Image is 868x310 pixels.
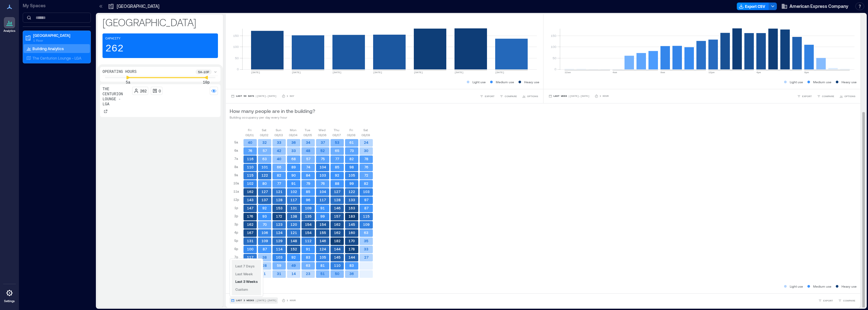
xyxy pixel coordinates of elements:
p: Operating Hours [103,69,137,74]
text: 157 [334,214,341,218]
p: 5a - 10p [198,69,209,74]
text: 104 [320,190,326,194]
text: 131 [290,206,297,210]
text: 36 [291,140,296,144]
text: 63 [306,263,310,267]
button: EXPORT [796,93,813,99]
text: 76 [364,165,368,169]
text: 147 [247,206,254,210]
text: 93 [262,214,267,218]
text: 92 [335,173,339,177]
p: 1 Hour [287,299,296,302]
p: 9a [234,173,238,178]
p: Settings [4,299,15,303]
text: 52 [320,149,325,153]
text: 72 [364,173,368,177]
p: 11a [233,189,239,194]
text: 144 [334,247,341,251]
p: My Spaces [23,3,91,9]
text: 146 [320,239,326,243]
text: 66 [277,165,281,169]
span: OPTIONS [527,94,538,98]
text: 85 [335,165,339,169]
text: 38 [262,255,267,259]
p: Heavy use [842,79,857,85]
span: American Express Company [789,3,848,9]
p: Medium use [813,79,831,85]
a: Analytics [2,15,17,35]
span: Last 7 Days [235,264,255,268]
text: 84 [306,173,310,177]
text: 31 [277,272,281,276]
p: Heavy use [524,79,539,85]
text: 163 [349,206,355,210]
p: 3p [234,222,238,227]
text: 105 [349,173,355,177]
text: 87 [263,247,267,251]
text: 33 [364,247,368,251]
text: 124 [320,247,326,251]
p: 0 [159,88,161,93]
p: Building occupancy per day every hour [230,115,315,120]
p: Heavy use [842,284,857,289]
p: Fri [349,127,353,132]
text: 77 [277,181,281,185]
text: 110 [247,165,254,169]
span: COMPARE [843,299,855,302]
text: 115 [247,173,254,177]
p: 5a [234,140,238,145]
text: 82 [349,157,354,161]
p: Light use [790,284,803,289]
p: 08/04 [289,132,297,137]
text: 8am [660,71,665,74]
text: 23 [306,272,310,276]
p: Wed [319,127,325,132]
text: 99 [349,181,354,185]
p: 08/01 [245,132,254,137]
text: 81 [320,263,325,267]
text: 51 [320,272,325,276]
text: [DATE] [251,71,260,74]
text: 87 [364,206,369,210]
text: 162 [247,190,254,194]
span: Last Week [235,272,253,276]
text: 124 [276,231,283,235]
text: [DATE] [373,71,382,74]
button: Last 3 Weeks |[DATE]-[DATE] [230,297,278,304]
p: Light use [790,79,803,85]
button: Last 3 Weeks [234,278,259,285]
a: Settings [2,285,17,305]
button: Custom [234,286,249,293]
text: 40 [277,157,281,161]
text: 116 [247,157,254,161]
text: 34 [306,140,310,144]
p: Thu [334,127,339,132]
button: EXPORT [817,297,834,304]
text: [DATE] [292,71,301,74]
p: 08/05 [303,132,312,137]
text: 65 [335,149,339,153]
text: 83 [349,263,354,267]
text: [DATE] [332,71,342,74]
span: EXPORT [485,94,495,98]
p: 1p [234,205,238,210]
text: 122 [349,190,355,194]
text: 33 [277,140,281,144]
text: 27 [364,255,369,259]
text: 112 [305,239,312,243]
text: 63 [364,231,368,235]
button: COMPARE [837,297,857,304]
p: 10a [233,181,239,186]
text: 42 [277,149,281,153]
button: EXPORT [478,93,496,99]
button: American Express Company [779,1,850,11]
text: 14 [291,272,296,276]
tspan: 50 [235,56,239,60]
text: 178 [349,247,355,251]
p: 1 Hour [600,94,609,98]
tspan: 0 [554,67,556,71]
p: 8a [234,164,238,169]
text: 100 [247,247,254,251]
p: 08/07 [332,132,341,137]
text: 109 [305,206,312,210]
